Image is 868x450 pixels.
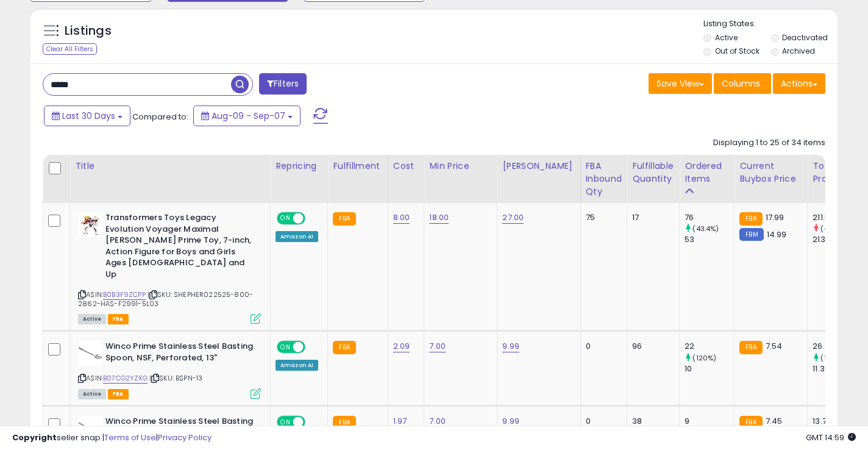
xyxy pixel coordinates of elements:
[813,234,862,245] div: 213.02
[393,212,410,224] a: 8.00
[212,110,285,122] span: Aug-09 - Sep-07
[766,212,784,223] span: 17.99
[502,340,519,352] a: 9.99
[820,224,852,234] small: (-0.68%)
[333,160,382,173] div: Fulfillment
[429,340,446,352] a: 7.00
[78,314,106,324] span: All listings currently available for purchase on Amazon
[632,212,670,223] div: 17
[276,360,318,371] div: Amazon AI
[739,212,762,226] small: FBA
[108,389,129,399] span: FBA
[78,389,106,399] span: All listings currently available for purchase on Amazon
[739,341,762,354] small: FBA
[429,212,449,224] a: 18.00
[685,212,734,223] div: 76
[132,111,188,123] span: Compared to:
[78,212,102,237] img: 41nvt7zxceL._SL40_.jpg
[75,160,265,173] div: Title
[813,160,857,185] div: Total Profit
[586,341,618,352] div: 0
[782,46,815,56] label: Archived
[713,137,825,149] div: Displaying 1 to 25 of 34 items
[105,212,254,283] b: Transformers Toys Legacy Evolution Voyager Maximal [PERSON_NAME] Prime Toy, 7-inch, Action Figure...
[767,229,787,240] span: 14.99
[813,341,862,352] div: 26.48
[304,213,323,224] span: OFF
[782,32,828,43] label: Deactivated
[333,341,355,354] small: FBA
[333,212,355,226] small: FBA
[739,160,802,185] div: Current Buybox Price
[649,73,712,94] button: Save View
[739,228,763,241] small: FBM
[44,105,130,126] button: Last 30 Days
[104,432,156,443] a: Terms of Use
[502,212,524,224] a: 27.00
[806,432,856,443] span: 2025-10-8 14:59 GMT
[78,341,261,398] div: ASIN:
[65,23,112,40] h5: Listings
[276,231,318,242] div: Amazon AI
[813,212,862,223] div: 211.58
[773,73,825,94] button: Actions
[692,224,719,234] small: (43.4%)
[12,432,57,443] strong: Copyright
[685,160,729,185] div: Ordered Items
[278,213,293,224] span: ON
[714,73,771,94] button: Columns
[632,160,674,185] div: Fulfillable Quantity
[813,363,862,374] div: 11.36
[193,105,301,126] button: Aug-09 - Sep-07
[586,212,618,223] div: 75
[685,234,734,245] div: 53
[259,73,307,95] button: Filters
[393,340,410,352] a: 2.09
[78,290,253,308] span: | SKU: SHEPHER022525-800-2862-HAS-F2991-5L03
[632,341,670,352] div: 96
[685,363,734,374] div: 10
[78,212,261,323] div: ASIN:
[78,341,102,365] img: 21SsHdT7DML._SL40_.jpg
[685,341,734,352] div: 22
[722,77,760,90] span: Columns
[715,46,759,56] label: Out of Stock
[103,373,148,384] a: B07CG2YZXG
[276,160,322,173] div: Repricing
[12,432,212,444] div: seller snap | |
[304,342,323,352] span: OFF
[766,340,783,352] span: 7.54
[692,353,716,363] small: (120%)
[43,43,97,55] div: Clear All Filters
[429,160,492,173] div: Min Price
[103,290,146,300] a: B0B3F9ZCPP
[105,341,254,366] b: Winco Prime Stainless Steel Basting Spoon, NSF, Perforated, 13"
[502,160,575,173] div: [PERSON_NAME]
[278,342,293,352] span: ON
[586,160,622,198] div: FBA inbound Qty
[703,18,838,30] p: Listing States:
[62,110,115,122] span: Last 30 Days
[820,353,847,363] small: (133.1%)
[715,32,738,43] label: Active
[108,314,129,324] span: FBA
[393,160,419,173] div: Cost
[158,432,212,443] a: Privacy Policy
[149,373,202,383] span: | SKU: BSPN-13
